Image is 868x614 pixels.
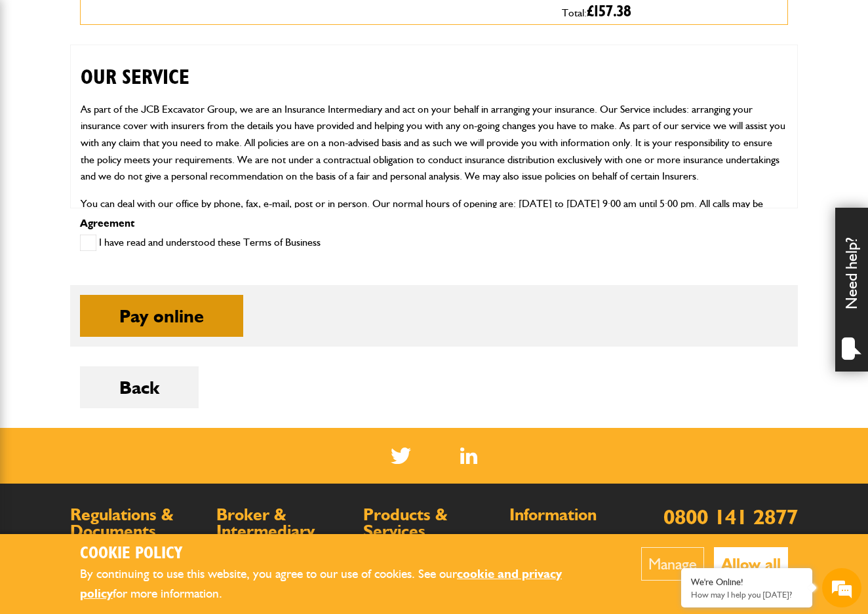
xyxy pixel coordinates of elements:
div: Chat with us now [68,73,220,90]
p: How may I help you today? [691,590,802,600]
h2: Information [509,507,642,524]
p: By continuing to use this website, you agree to our use of cookies. See our for more information. [80,564,601,604]
span: £ [587,4,631,20]
input: Enter your email address [17,160,239,189]
em: Start Chat [178,404,238,421]
span: 157.38 [594,4,631,20]
button: Allow all [714,547,788,581]
button: Back [80,366,199,408]
h2: Products & Services [363,507,496,540]
img: d_20077148190_company_1631870298795_20077148190 [22,73,55,91]
h2: Regulations & Documents [70,507,203,540]
button: Pay online [80,295,243,337]
a: LinkedIn [460,448,478,464]
img: Twitter [391,448,411,464]
p: As part of the JCB Excavator Group, we are an Insurance Intermediary and act on your behalf in ar... [81,101,787,185]
h2: Broker & Intermediary [216,507,349,540]
a: 0800 141 2877 [663,504,798,529]
h2: OUR SERVICE [81,45,787,90]
textarea: Type your message and hit 'Enter' [17,237,239,393]
button: Manage [641,547,704,581]
h2: Cookie Policy [80,544,601,564]
p: You can deal with our office by phone, fax, e-mail, post or in person. Our normal hours of openin... [81,195,787,229]
div: Need help? [835,208,868,372]
img: Linked In [460,448,478,464]
p: Agreement [80,218,788,229]
input: Enter your phone number [17,199,239,227]
div: Minimize live chat window [215,7,247,38]
input: Enter your last name [17,121,239,150]
label: I have read and understood these Terms of Business [80,235,321,251]
div: We're Online! [691,577,802,588]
